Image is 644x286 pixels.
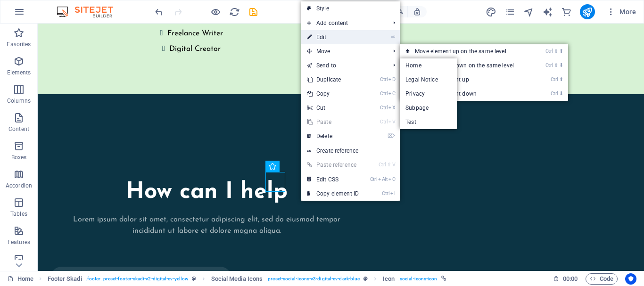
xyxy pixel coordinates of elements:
[400,44,533,58] a: Ctrl⇧⬆Move element up on the same level
[192,276,196,281] i: This element is a customizable preset
[625,273,636,285] button: Usercentrics
[54,6,125,17] img: Editor Logo
[248,7,259,17] i: Save (Ctrl+S)
[400,115,457,129] a: Test
[301,144,400,158] a: Create reference
[392,162,395,168] i: V
[553,273,578,285] h6: Session time
[388,76,395,82] i: D
[400,58,533,73] a: Ctrl⇧⬇Move element down on the same level
[378,176,388,182] i: Alt
[388,176,395,182] i: C
[551,76,558,82] i: Ctrl
[388,90,395,97] i: C
[563,273,578,285] span: 00 00
[248,6,259,17] button: save
[8,273,33,285] a: Click to cancel selection. Double-click to open Pages
[388,119,395,125] i: V
[301,44,386,58] span: Move
[545,48,553,54] i: Ctrl
[486,7,496,17] i: Design (Ctrl+Alt+Y)
[554,62,558,68] i: ⇧
[8,125,29,133] p: Content
[580,4,595,19] button: publish
[523,7,534,17] i: Navigator
[301,158,364,172] a: Ctrl⇧VPaste reference
[400,87,457,101] a: Privacy
[561,7,572,17] i: Commerce
[363,276,368,281] i: This element is a customizable preset
[545,62,553,68] i: Ctrl
[383,273,395,285] span: Click to select. Double-click to edit
[413,8,421,16] i: On resize automatically adjust zoom level to fit chosen device.
[301,172,364,187] a: CtrlAltCEdit CSS
[441,276,446,281] i: This element is linked
[7,69,31,76] p: Elements
[382,190,389,196] i: Ctrl
[7,41,31,48] p: Favorites
[301,101,364,115] a: CtrlXCut
[7,97,31,105] p: Columns
[370,176,378,182] i: Ctrl
[10,210,27,218] p: Tables
[388,105,395,111] i: X
[400,101,457,115] a: Subpage
[400,73,533,87] a: Ctrl⬆Move the element up
[301,58,386,73] a: Send to
[301,115,364,129] a: CtrlVPaste
[380,119,388,125] i: Ctrl
[554,48,558,54] i: ⇧
[301,187,364,201] a: CtrlICopy element ID
[229,6,240,17] button: reload
[301,1,400,16] a: Style
[561,6,572,17] button: commerce
[582,7,593,17] i: Publish
[379,162,386,168] i: Ctrl
[400,73,457,87] a: Legal Notice
[388,133,395,139] i: ⌦
[398,273,438,285] span: . social-icons-icon
[551,90,558,97] i: Ctrl
[570,275,571,282] span: :
[590,273,613,285] span: Code
[606,7,636,16] span: More
[154,7,165,17] i: Undo: Change link (Ctrl+Z)
[603,4,640,19] button: More
[153,6,165,17] button: undo
[380,76,388,82] i: Ctrl
[523,6,535,17] button: navigator
[559,48,563,54] i: ⬆
[229,7,240,17] i: Reload page
[301,16,386,30] span: Add content
[387,162,391,168] i: ⇧
[48,273,82,285] span: Click to select. Double-click to edit
[542,7,553,17] i: AI Writer
[301,129,364,143] a: ⌦Delete
[586,273,618,285] button: Code
[6,182,32,189] p: Accordion
[301,87,364,101] a: CtrlCCopy
[559,62,563,68] i: ⬇
[400,87,533,101] a: Ctrl⬇Move the element down
[86,273,189,285] span: . footer .preset-footer-skadi-v2-digital-cv-yellow
[211,273,263,285] span: Click to select. Double-click to edit
[390,190,395,196] i: I
[391,34,395,40] i: ⏎
[210,6,221,17] button: Click here to leave preview mode and continue editing
[559,76,563,82] i: ⬆
[400,58,457,73] a: Home
[542,6,553,17] button: text_generator
[559,90,563,97] i: ⬇
[8,238,30,246] p: Features
[301,30,364,44] a: ⏎Edit
[504,7,515,17] i: Pages (Ctrl+Alt+S)
[301,73,364,87] a: CtrlDDuplicate
[380,105,388,111] i: Ctrl
[380,90,388,97] i: Ctrl
[266,273,360,285] span: . preset-social-icons-v3-digital-cv-dark-blue
[486,6,497,17] button: design
[48,273,446,285] nav: breadcrumb
[11,154,27,161] p: Boxes
[504,6,516,17] button: pages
